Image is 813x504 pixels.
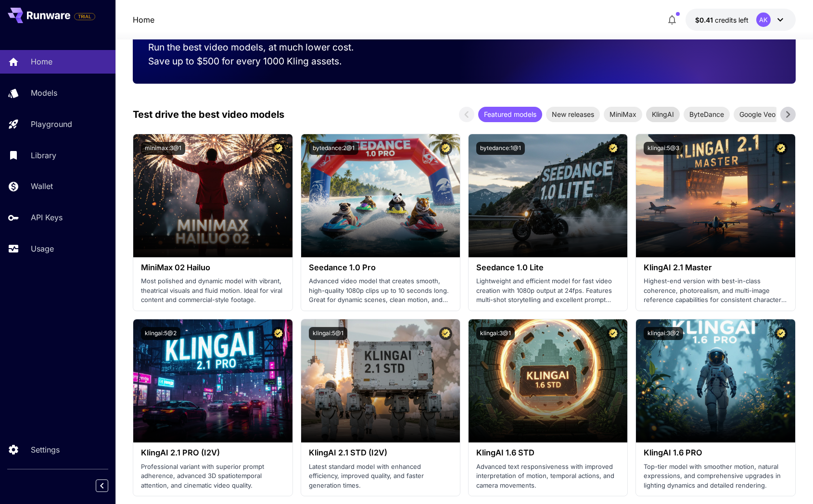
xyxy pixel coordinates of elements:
div: Featured models [478,107,542,122]
span: Add your payment card to enable full platform functionality. [74,11,95,22]
p: Save up to $500 for every 1000 Kling assets. [148,54,372,68]
h3: MiniMax 02 Hailuo [141,263,284,272]
h3: KlingAI 1.6 STD [476,448,620,457]
span: KlingAI [646,109,680,119]
span: Google Veo [734,109,781,119]
p: Run the best video models, at much lower cost. [148,40,372,54]
p: API Keys [31,212,63,223]
nav: breadcrumb [133,14,154,25]
div: $0.41408 [695,15,749,25]
span: ByteDance [684,109,730,119]
img: alt [636,134,795,257]
button: bytedance:2@1 [309,142,358,155]
button: Certified Model – Vetted for best performance and includes a commercial license. [607,327,620,340]
p: Home [31,56,52,67]
p: Library [31,150,56,161]
img: alt [636,319,795,442]
span: credits left [715,16,749,24]
button: minimax:3@1 [141,142,185,155]
p: Professional variant with superior prompt adherence, advanced 3D spatiotemporal attention, and ci... [141,462,284,491]
button: klingai:5@2 [141,327,180,340]
button: klingai:3@1 [476,327,515,340]
img: alt [301,319,460,442]
img: alt [469,134,627,257]
p: Usage [31,243,54,254]
p: Lightweight and efficient model for fast video creation with 1080p output at 24fps. Features mult... [476,277,620,305]
span: TRIAL [75,13,95,20]
button: klingai:5@1 [309,327,347,340]
p: Advanced text responsiveness with improved interpretation of motion, temporal actions, and camera... [476,462,620,491]
div: AK [756,13,771,27]
h3: Seedance 1.0 Pro [309,263,452,272]
button: Certified Model – Vetted for best performance and includes a commercial license. [439,142,452,155]
h3: KlingAI 1.6 PRO [644,448,787,457]
p: Playground [31,118,72,130]
div: Google Veo [734,107,781,122]
button: $0.41408AK [686,9,796,31]
button: Collapse sidebar [96,479,108,492]
div: New releases [546,107,600,122]
p: Most polished and dynamic model with vibrant, theatrical visuals and fluid motion. Ideal for vira... [141,277,284,305]
p: Highest-end version with best-in-class coherence, photorealism, and multi-image reference capabil... [644,277,787,305]
button: Certified Model – Vetted for best performance and includes a commercial license. [775,142,788,155]
img: alt [301,134,460,257]
img: alt [133,319,292,442]
p: Top-tier model with smoother motion, natural expressions, and comprehensive upgrades in lighting ... [644,462,787,491]
button: Certified Model – Vetted for best performance and includes a commercial license. [775,327,788,340]
a: Home [133,14,154,25]
p: Settings [31,444,60,455]
h3: KlingAI 2.1 Master [644,263,787,272]
img: alt [469,319,627,442]
button: Certified Model – Vetted for best performance and includes a commercial license. [439,327,452,340]
div: Collapse sidebar [103,477,115,494]
p: Advanced video model that creates smooth, high-quality 1080p clips up to 10 seconds long. Great f... [309,277,452,305]
p: Wallet [31,180,53,192]
p: Models [31,87,57,99]
h3: KlingAI 2.1 STD (I2V) [309,448,452,457]
div: ByteDance [684,107,730,122]
p: Test drive the best video models [133,107,284,122]
span: MiniMax [604,109,642,119]
img: alt [133,134,292,257]
h3: KlingAI 2.1 PRO (I2V) [141,448,284,457]
button: Certified Model – Vetted for best performance and includes a commercial license. [272,142,285,155]
p: Latest standard model with enhanced efficiency, improved quality, and faster generation times. [309,462,452,491]
button: klingai:5@3 [644,142,683,155]
div: KlingAI [646,107,680,122]
span: New releases [546,109,600,119]
span: $0.41 [695,16,715,24]
button: bytedance:1@1 [476,142,525,155]
button: Certified Model – Vetted for best performance and includes a commercial license. [607,142,620,155]
span: Featured models [478,109,542,119]
h3: Seedance 1.0 Lite [476,263,620,272]
button: klingai:3@2 [644,327,683,340]
button: Certified Model – Vetted for best performance and includes a commercial license. [272,327,285,340]
div: MiniMax [604,107,642,122]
